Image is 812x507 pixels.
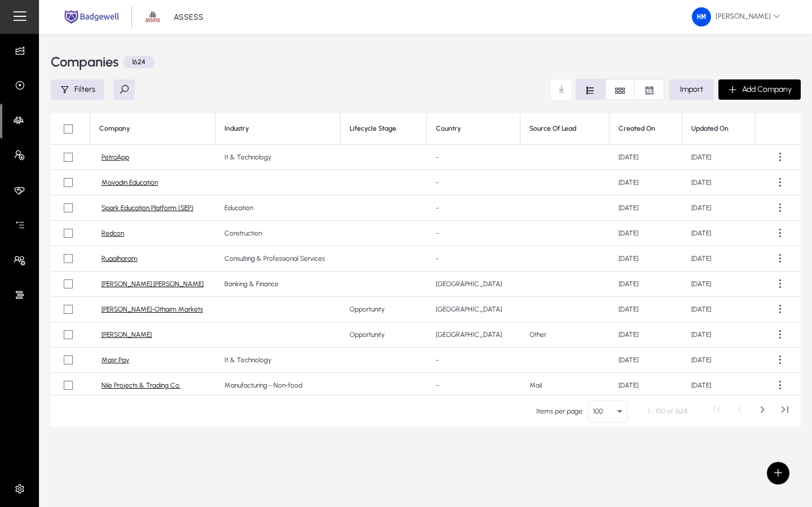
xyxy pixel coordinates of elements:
div: Country [436,124,510,133]
td: [DATE] [682,297,756,322]
div: Created On [619,124,673,133]
td: [DATE] [682,373,756,398]
span: Add Company [742,84,792,94]
td: [DATE] [682,221,756,246]
a: Mayadin Education [101,179,158,187]
td: [DATE] [610,348,682,373]
div: Updated On [691,124,746,133]
td: [DATE] [610,246,682,272]
div: Company [99,124,130,133]
div: Industry [224,124,249,133]
p: 1624 [123,56,155,68]
a: Spark Education Platform (SEP) [101,204,193,212]
td: [DATE] [682,195,756,221]
td: [DATE] [682,348,756,373]
div: Country [436,124,461,133]
td: [DATE] [682,170,756,195]
td: Mail [520,373,610,398]
td: [GEOGRAPHIC_DATA] [427,272,520,297]
a: PetroApp [101,153,129,162]
div: Items per page: [536,406,584,417]
button: [PERSON_NAME] [683,7,789,27]
div: Source Of Lead [529,124,576,133]
td: [DATE] [610,297,682,322]
button: Filters [51,79,104,100]
button: Add Company [718,79,801,100]
button: Next page [751,400,774,422]
td: [GEOGRAPHIC_DATA] [427,297,520,322]
div: Lifecycle Stage [350,124,396,133]
div: Company [99,124,206,133]
td: Construction [215,221,341,246]
button: Import [669,79,714,100]
a: Nile Projects & Trading Co. [101,381,180,390]
td: [DATE] [610,373,682,398]
td: Other [520,322,610,348]
span: 100 [593,407,603,415]
div: Source Of Lead [529,124,601,133]
td: [DATE] [610,221,682,246]
td: [DATE] [682,322,756,348]
td: It & Technology [215,145,341,170]
td: - [427,195,520,221]
button: Last page [774,400,796,422]
img: 219.png [692,7,711,26]
td: Banking & Finance [215,272,341,297]
td: Consulting & Professional Services [215,246,341,272]
a: Ruaalharam [101,255,138,263]
td: [DATE] [610,195,682,221]
a: [PERSON_NAME]-Othaim Markets [101,305,203,314]
span: [PERSON_NAME] [692,7,780,26]
img: 1.png [142,6,164,28]
td: [DATE] [610,170,682,195]
td: It & Technology [215,348,341,373]
mat-paginator: Select page [51,395,801,427]
td: [DATE] [610,322,682,348]
a: Redcon [101,229,124,238]
td: - [427,145,520,170]
td: [DATE] [610,272,682,297]
p: ASSESS [174,12,204,22]
td: - [427,348,520,373]
td: Manufacturing - Non-food [215,373,341,398]
a: [PERSON_NAME] [101,331,152,339]
td: Opportunity [341,297,427,322]
div: 1 - 100 of 1624 [648,406,688,417]
div: Industry [224,124,331,133]
td: [DATE] [682,272,756,297]
div: Lifecycle Stage [350,124,417,133]
a: [PERSON_NAME] [PERSON_NAME] [101,280,204,288]
td: Education [215,195,341,221]
div: Created On [619,124,655,133]
img: main.png [62,9,121,25]
td: [DATE] [682,145,756,170]
td: - [427,373,520,398]
td: [GEOGRAPHIC_DATA] [427,322,520,348]
div: Updated On [691,124,729,133]
td: - [427,170,520,195]
a: Masr Pay [101,356,129,364]
mat-button-toggle-group: Font Style [576,79,664,100]
td: Opportunity [341,322,427,348]
td: - [427,221,520,246]
span: Filters [74,84,95,94]
span: Import [680,84,703,94]
td: [DATE] [610,145,682,170]
h3: Companies [51,55,118,69]
td: [DATE] [682,246,756,272]
td: - [427,246,520,272]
